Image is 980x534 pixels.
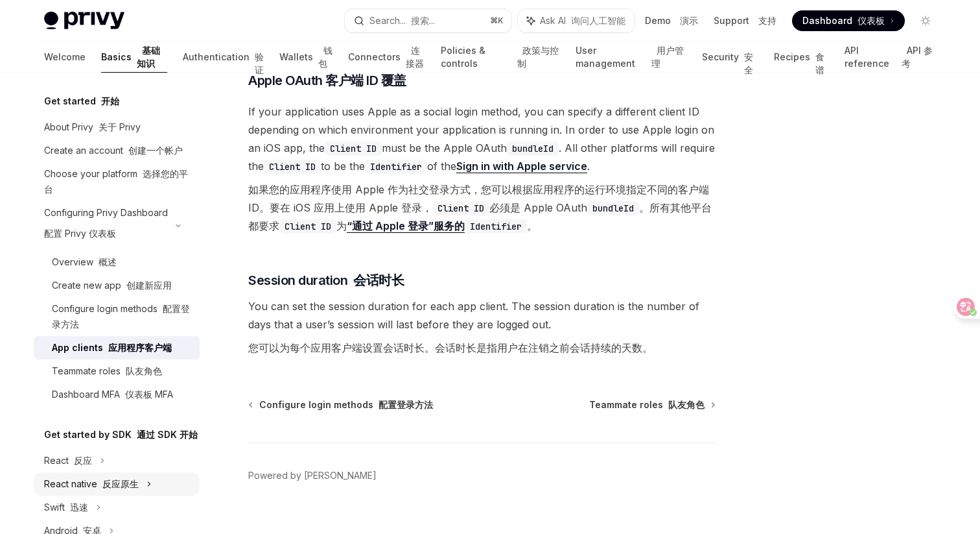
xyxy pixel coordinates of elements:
a: Powered by [PERSON_NAME] [248,469,377,482]
a: Overview 概述 [34,250,200,274]
img: light logo [44,12,124,30]
code: Client ID [264,160,321,174]
font: 应用程序客户端 [108,342,172,353]
font: 迅速 [70,502,88,513]
div: Choose your platform [44,166,192,197]
code: bundleId [587,201,639,215]
a: Security 安全 [702,42,758,73]
div: Teammate roles [52,363,162,379]
a: Configure login methods 配置登录方法 [34,297,200,336]
a: Authentication 验证 [183,42,264,73]
font: 食谱 [815,51,824,75]
font: 基础知识 [137,45,160,69]
div: React native [44,476,139,492]
a: Teammate roles 队友角色 [589,398,714,411]
a: “通过 Apple 登录”服务的 [347,219,465,233]
div: Create an account [44,143,183,158]
div: Create new app [52,278,172,293]
a: Basics 基础知识 [101,42,167,73]
font: 队友角色 [668,399,705,410]
div: Configure login methods [52,301,192,332]
div: Configuring Privy Dashboard [44,205,168,247]
a: Sign in with Apple service [456,160,587,173]
a: Wallets 钱包 [279,42,332,73]
a: About Privy 关于 Privy [34,115,200,139]
font: 反应原生 [102,478,139,489]
font: 关于 Privy [99,121,141,132]
font: 创建新应用 [126,280,172,291]
font: 配置登录方法 [379,399,433,410]
font: 反应 [74,455,92,466]
span: Dashboard [802,14,885,27]
div: Dashboard MFA [52,387,173,402]
font: 配置 Privy 仪表板 [44,228,116,239]
font: 创建一个帐户 [128,145,183,156]
a: Dashboard 仪表板 [792,10,905,31]
div: Overview [52,254,117,270]
div: About Privy [44,119,141,135]
h5: Get started [44,93,119,109]
font: 用户管理 [651,45,684,69]
font: 询问人工智能 [571,15,625,26]
a: API reference API 参考 [845,42,936,73]
span: ⌘ K [490,16,504,26]
button: Ask AI 询问人工智能 [518,9,635,32]
font: 搜索... [411,15,435,26]
font: 演示 [680,15,698,26]
font: 钱包 [318,45,332,69]
a: Support 支持 [714,14,776,27]
font: 验证 [255,51,264,75]
div: App clients [52,340,172,356]
font: 会话时长 [353,273,404,288]
font: Apple OAuth 客户端 ID 覆盖 [248,73,406,88]
code: Identifier [365,160,427,174]
a: Dashboard MFA 仪表板 MFA [34,383,200,406]
font: 队友角色 [126,365,162,376]
font: 连接器 [406,45,424,69]
code: Client ID [325,141,382,156]
span: Configure login methods [259,398,433,411]
font: 仪表板 MFA [125,389,173,400]
code: Client ID [279,219,336,234]
font: 仪表板 [857,15,885,26]
a: Demo 演示 [645,14,698,27]
font: 政策与控制 [517,45,559,69]
code: Client ID [432,201,489,215]
code: bundleId [507,141,559,156]
span: Ask AI [540,14,625,27]
a: Create new app 创建新应用 [34,274,200,297]
div: Swift [44,500,88,515]
font: 安全 [744,51,753,75]
font: 开始 [101,95,119,106]
a: Create an account 创建一个帐户 [34,139,200,162]
code: Identifier [465,219,527,234]
a: Policies & controls 政策与控制 [441,42,561,73]
h5: Get started by SDK [44,427,198,443]
button: Toggle dark mode [915,10,936,31]
span: Teammate roles [589,398,705,411]
span: If your application uses Apple as a social login method, you can specify a different client ID de... [248,103,716,240]
span: You can set the session duration for each app client. The session duration is the number of days ... [248,297,716,362]
font: 概述 [99,256,117,267]
font: 如果您的应用程序使用 Apple 作为社交登录方式，您可以根据应用程序的运行环境指定不同的客户端 ID。要在 iOS 应用上使用 Apple 登录， 必须是 Apple OAuth 。所有其他平... [248,183,712,232]
font: 您可以为每个应用客户端设置会话时长。会话时长是指用户在注销之前会话持续的天数。 [248,341,653,354]
a: Teammate roles 队友角色 [34,359,200,383]
font: API 参考 [902,45,933,69]
a: Configure login methods 配置登录方法 [250,398,433,411]
a: Connectors 连接器 [348,42,425,73]
font: 通过 SDK 开始 [137,429,198,440]
div: React [44,453,92,468]
button: Search... 搜索...⌘K [345,9,512,32]
a: User management 用户管理 [576,42,686,73]
a: Choose your platform 选择您的平台 [34,162,200,201]
font: 支持 [758,15,776,26]
span: Session duration [248,271,404,289]
a: Recipes 食谱 [774,42,829,73]
a: App clients 应用程序客户端 [34,336,200,359]
div: Search... [369,13,435,29]
a: Welcome [44,42,86,73]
